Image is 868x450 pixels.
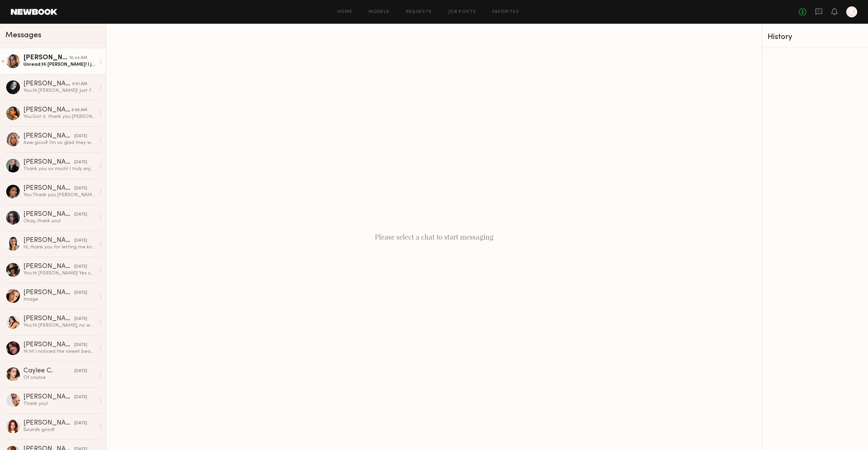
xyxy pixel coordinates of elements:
[23,322,96,329] div: You: Hi [PERSON_NAME], no worries thank you for the update!
[72,107,87,114] div: 9:50 AM
[74,368,87,374] div: [DATE]
[23,192,96,198] div: You: Thank you [PERSON_NAME], the brand & team loved working with you!
[768,33,863,41] div: History
[23,420,74,427] div: [PERSON_NAME]
[23,159,74,166] div: [PERSON_NAME]
[23,296,96,303] div: Image
[74,264,87,270] div: [DATE]
[448,10,476,14] a: Job Posts
[23,289,74,296] div: [PERSON_NAME]
[23,140,96,146] div: Awe good! I’m so glad they were so sweet! Best wishes to you! thanks again!
[23,61,96,68] div: Unread: Hi [PERSON_NAME]! I just noticed I left with the earrings. Please let me know the best wa...
[23,427,96,433] div: Sounds good!
[23,114,96,120] div: You: Got it, thank you [PERSON_NAME]!
[369,10,389,14] a: Models
[74,290,87,296] div: [DATE]
[74,316,87,322] div: [DATE]
[23,348,96,355] div: Hi hi! I noticed the sweet beauty photos are out. Would I be able to grab some of those finished ...
[23,263,74,270] div: [PERSON_NAME]
[23,81,72,87] div: [PERSON_NAME]
[23,218,96,224] div: Okay, thank you!
[406,10,432,14] a: Requests
[23,315,74,322] div: [PERSON_NAME]
[337,10,353,14] a: Home
[23,401,96,407] div: Thank you!
[74,238,87,244] div: [DATE]
[23,237,74,244] div: [PERSON_NAME]
[74,185,87,192] div: [DATE]
[23,166,96,172] div: Thank you so much! I truly enjoyed the shoot and working with your team — everyone made the day f...
[74,133,87,140] div: [DATE]
[23,107,72,114] div: [PERSON_NAME]
[846,6,857,17] a: K
[69,55,87,61] div: 10:44 AM
[23,185,74,192] div: [PERSON_NAME]
[23,211,74,218] div: [PERSON_NAME]
[23,87,96,94] div: You: Hi [PERSON_NAME]! Just following up on my inquiry [DATE] -- let me know if you're interested...
[23,270,96,277] div: You: Hi [PERSON_NAME]! Yes sorry, we have already cast our models for that day. But we will keep ...
[23,55,69,61] div: [PERSON_NAME]
[74,159,87,166] div: [DATE]
[72,81,87,87] div: 9:51 AM
[74,394,87,401] div: [DATE]
[23,374,96,381] div: Of course
[492,10,519,14] a: Favorites
[74,211,87,218] div: [DATE]
[106,24,762,450] div: Please select a chat to start messaging
[74,342,87,348] div: [DATE]
[5,32,41,39] span: Messages
[23,394,74,401] div: [PERSON_NAME]
[23,133,74,140] div: [PERSON_NAME]
[23,342,74,348] div: [PERSON_NAME]
[23,368,74,374] div: Caylee C.
[74,420,87,427] div: [DATE]
[23,244,96,250] div: Hi, thank you for letting me know! I hope to work with you in the future.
